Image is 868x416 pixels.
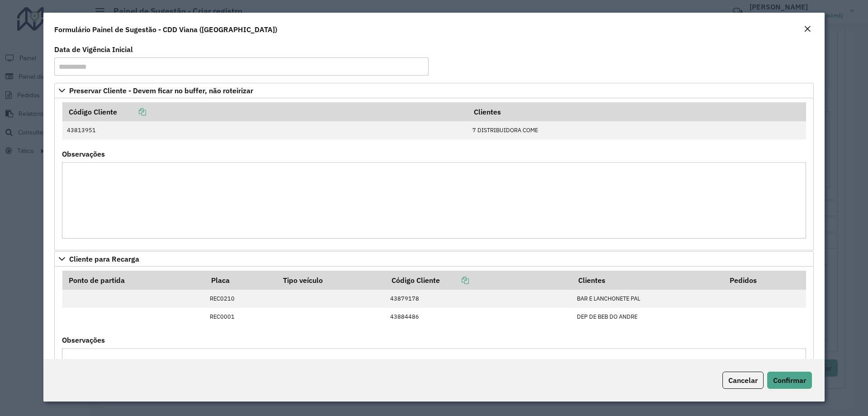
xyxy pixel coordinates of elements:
[572,308,723,326] td: DEP DE BEB DO ANDRE
[723,271,806,290] th: Pedidos
[440,276,469,285] a: Copiar
[467,102,806,121] th: Clientes
[62,102,468,121] th: Código Cliente
[54,98,814,250] div: Preservar Cliente - Devem ficar no buffer, não roteirizar
[62,148,105,159] label: Observações
[801,24,814,35] button: Close
[54,24,277,35] h4: Formulário Painel de Sugestão - CDD Viana ([GEOGRAPHIC_DATA])
[205,271,277,290] th: Placa
[62,335,105,345] label: Observações
[804,25,811,33] em: Fechar
[54,251,814,267] a: Cliente para Recarga
[767,372,812,389] button: Confirmar
[69,255,139,263] span: Cliente para Recarga
[572,271,723,290] th: Clientes
[205,290,277,308] td: REC0210
[728,376,758,385] span: Cancelar
[572,290,723,308] td: BAR E LANCHONETE PAL
[62,271,205,290] th: Ponto de partida
[385,290,572,308] td: 43879178
[54,44,133,55] label: Data de Vigência Inicial
[277,271,385,290] th: Tipo veículo
[117,107,146,116] a: Copiar
[722,372,764,389] button: Cancelar
[62,121,468,139] td: 43813951
[385,271,572,290] th: Código Cliente
[205,308,277,326] td: REC0001
[54,83,814,98] a: Preservar Cliente - Devem ficar no buffer, não roteirizar
[69,87,253,94] span: Preservar Cliente - Devem ficar no buffer, não roteirizar
[385,308,572,326] td: 43884486
[773,376,806,385] span: Confirmar
[467,121,806,139] td: 7 DISTRIBUIDORA COME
